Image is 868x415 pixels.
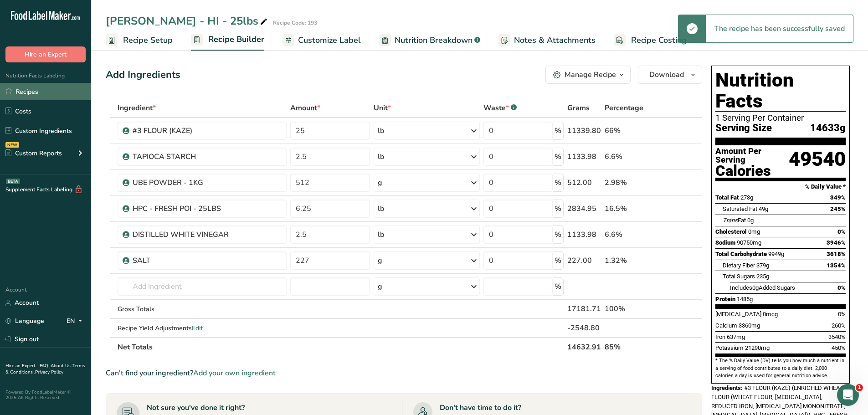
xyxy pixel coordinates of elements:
div: 100% [605,303,659,314]
div: 6.6% [605,151,659,162]
span: [MEDICAL_DATA] [715,311,761,318]
span: Total Sugars [723,273,755,280]
a: Recipe Setup [106,30,173,51]
div: 66% [605,125,659,136]
th: Net Totals [116,337,566,356]
span: Serving Size [715,123,772,134]
button: Hire an Expert [5,46,86,62]
span: Includes Added Sugars [730,284,795,291]
div: 1 Serving Per Container [715,113,846,123]
span: 0% [837,284,846,291]
div: The recipe has been successfully saved [706,15,853,42]
div: Amount Per Serving [715,147,789,164]
div: TAPIOCA STARCH [133,151,247,162]
span: 235g [756,273,769,280]
span: 0% [838,311,846,318]
span: Recipe Builder [208,33,264,46]
span: Protein [715,296,735,302]
div: 1133.98 [567,151,601,162]
span: Total Fat [715,194,739,201]
span: 21290mg [745,344,770,351]
a: Privacy Policy [35,369,63,375]
span: Amount [290,102,320,113]
th: 14632.91 [565,337,603,356]
div: Gross Totals [118,304,287,314]
div: 227.00 [567,255,601,266]
section: % Daily Value * [715,181,846,192]
div: 49540 [789,147,846,178]
span: Recipe Costing [631,34,687,46]
div: SALT [133,255,247,266]
span: 450% [832,344,846,351]
section: * The % Daily Value (DV) tells you how much a nutrient in a serving of food contributes to a dail... [715,357,846,379]
div: BETA [6,179,20,184]
div: g [378,281,382,292]
span: 0g [747,217,754,224]
span: Ingredient [118,102,156,113]
span: 3618% [827,251,846,257]
span: 245% [830,205,846,212]
div: Waste [483,102,517,113]
div: lb [378,151,384,162]
span: 1485g [737,296,753,302]
span: 379g [756,262,769,269]
div: 6.6% [605,229,659,240]
a: Customize Label [282,30,361,51]
div: 512.00 [567,177,601,188]
a: Nutrition Breakdown [379,30,480,51]
div: 2.98% [605,177,659,188]
h1: Nutrition Facts [715,70,846,112]
div: g [378,177,382,188]
div: UBE POWDER - 1KG [133,177,247,188]
span: Grams [567,102,590,113]
span: 1 [856,384,863,391]
a: Hire an Expert . [5,363,38,369]
div: 16.5% [605,203,659,214]
iframe: Intercom live chat [837,384,859,406]
input: Add Ingredient [118,277,287,296]
span: 0g [752,284,759,291]
div: 2834.95 [567,203,601,214]
div: DISTILLED WHITE VINEGAR [133,229,247,240]
i: Trans [723,217,738,224]
span: 90750mg [737,239,761,246]
div: NEW [5,142,19,148]
a: Recipe Costing [614,30,687,51]
span: 0mg [748,228,760,235]
a: Terms & Conditions . [5,363,85,375]
span: Sodium [715,239,735,246]
button: Manage Recipe [545,66,631,84]
span: Nutrition Breakdown [395,34,473,46]
div: 11339.80 [567,125,601,136]
a: FAQ . [40,363,51,369]
span: Cholesterol [715,228,747,235]
span: Total Carbohydrate [715,251,767,257]
span: 349% [830,194,846,201]
th: 85% [603,337,661,356]
span: Saturated Fat [723,205,757,212]
span: Customize Label [298,34,361,46]
div: Recipe Code: 193 [273,19,317,27]
div: Calories [715,164,789,178]
span: 9949g [768,251,784,257]
span: 1354% [827,262,846,269]
div: 1133.98 [567,229,601,240]
a: Notes & Attachments [498,30,596,51]
span: Calcium [715,322,737,329]
span: Potassium [715,344,744,351]
span: Edit [192,324,203,333]
a: Language [5,313,44,329]
div: 1.32% [605,255,659,266]
div: Recipe Yield Adjustments [118,323,287,333]
span: Dietary Fiber [723,262,755,269]
div: -2548.80 [567,323,601,333]
span: 49g [759,205,768,212]
span: Add your own ingredient [193,368,276,379]
div: lb [378,229,384,240]
span: 3946% [827,239,846,246]
span: 260% [832,322,846,329]
button: Download [638,66,702,84]
div: lb [378,203,384,214]
a: Recipe Builder [191,29,264,51]
a: About Us . [51,363,72,369]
